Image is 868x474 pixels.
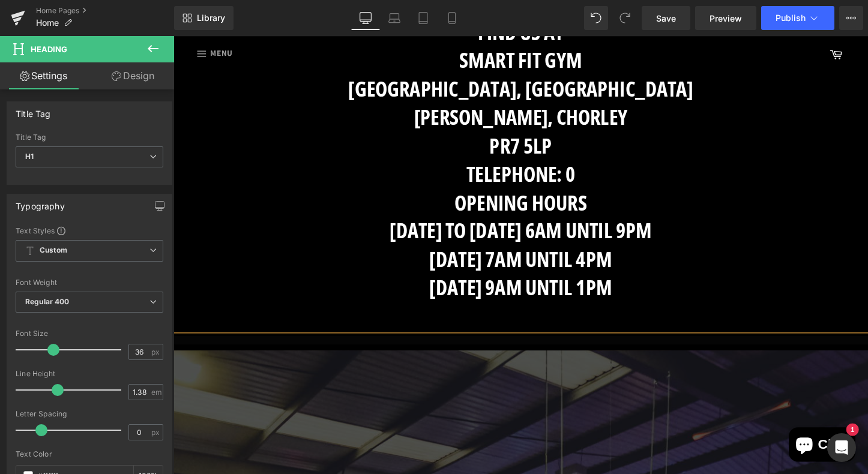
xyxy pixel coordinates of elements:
button: Redo [613,6,637,30]
div: Font Size [16,329,163,338]
div: Letter Spacing [16,410,163,418]
button: More [839,6,863,30]
div: Title Tag [16,133,163,142]
div: Open Intercom Messenger [827,433,856,462]
div: Typography [16,194,65,211]
a: Mobile [438,6,466,30]
a: Tablet [409,6,438,30]
span: Publish [776,13,806,23]
button: Publish [761,6,834,30]
b: Custom [40,245,67,256]
a: Design [89,62,176,89]
inbox-online-store-chat: Shopify online store chat [640,409,717,448]
b: H1 [25,152,34,161]
span: em [151,388,161,396]
div: Text Styles [16,226,163,235]
a: Preview [695,6,756,30]
span: px [151,428,161,436]
a: New Library [174,6,234,30]
span: Save [656,12,676,25]
a: Desktop [351,6,380,30]
div: Text Color [16,450,163,458]
a: Laptop [380,6,409,30]
span: Library [197,13,225,23]
button: Undo [584,6,608,30]
div: Line Height [16,370,163,378]
span: Home [36,18,59,28]
span: Preview [710,12,742,25]
div: Font Weight [16,278,163,287]
b: Regular 400 [25,297,70,306]
span: Heading [31,44,67,54]
span: px [151,348,161,356]
a: Home Pages [36,6,174,16]
div: Title Tag [16,102,51,119]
